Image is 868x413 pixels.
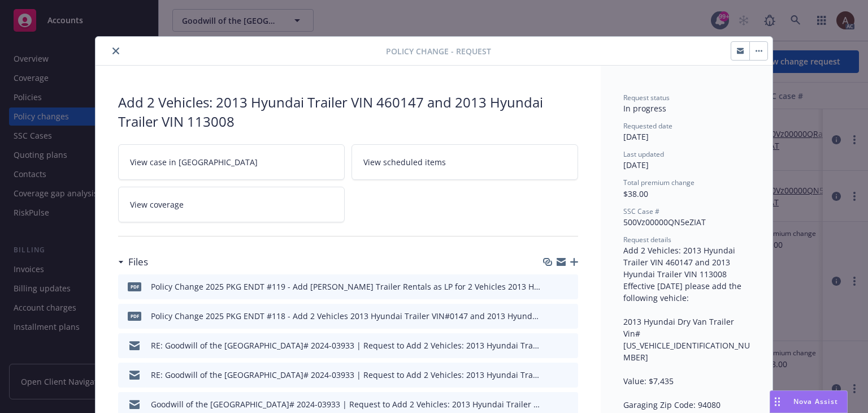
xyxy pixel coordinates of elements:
span: View case in [GEOGRAPHIC_DATA] [130,156,258,168]
div: Policy Change 2025 PKG ENDT #118 - Add 2 Vehicles 2013 Hyundai Trailer VIN#0147 and 2013 Hyundai ... [151,310,541,322]
span: In progress [623,103,666,114]
span: View scheduled items [363,156,446,168]
span: Total premium change [623,178,695,187]
button: download file [545,281,554,292]
span: Last updated [623,149,664,159]
button: download file [545,339,554,351]
a: View coverage [118,187,345,222]
button: download file [545,310,554,322]
span: Policy change - Request [386,45,491,57]
span: SSC Case # [623,206,659,216]
h3: Files [128,255,148,269]
div: Drag to move [770,391,784,412]
span: pdf [128,312,141,320]
div: Add 2 Vehicles: 2013 Hyundai Trailer VIN 460147 and 2013 Hyundai Trailer VIN 113008 [118,93,578,131]
button: download file [545,398,554,410]
span: Request details [623,235,671,244]
div: Goodwill of the [GEOGRAPHIC_DATA]# 2024-03933 | Request to Add 2 Vehicles: 2013 Hyundai Trailer V... [151,398,541,410]
button: preview file [563,339,574,351]
span: Nova Assist [793,397,838,406]
button: preview file [563,398,574,410]
span: View coverage [130,199,184,210]
div: Files [118,255,148,269]
div: Policy Change 2025 PKG ENDT #119 - Add [PERSON_NAME] Trailer Rentals as LP for 2 Vehicles 2013 Hy... [151,281,541,292]
a: View scheduled items [351,144,578,180]
div: RE: Goodwill of the [GEOGRAPHIC_DATA]# 2024-03933 | Request to Add 2 Vehicles: 2013 Hyundai Trail... [151,369,541,381]
span: $38.00 [623,188,648,199]
span: Request status [623,93,670,102]
span: [DATE] [623,160,649,170]
button: preview file [563,281,574,292]
button: Nova Assist [770,390,848,413]
button: close [109,44,123,58]
span: [DATE] [623,131,649,142]
a: View case in [GEOGRAPHIC_DATA] [118,144,345,180]
div: RE: Goodwill of the [GEOGRAPHIC_DATA]# 2024-03933 | Request to Add 2 Vehicles: 2013 Hyundai Trail... [151,339,541,351]
span: pdf [128,282,141,291]
button: preview file [563,369,574,381]
span: 500Vz00000QN5eZIAT [623,217,706,227]
button: download file [545,369,554,381]
span: Requested date [623,121,672,131]
button: preview file [563,310,574,322]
